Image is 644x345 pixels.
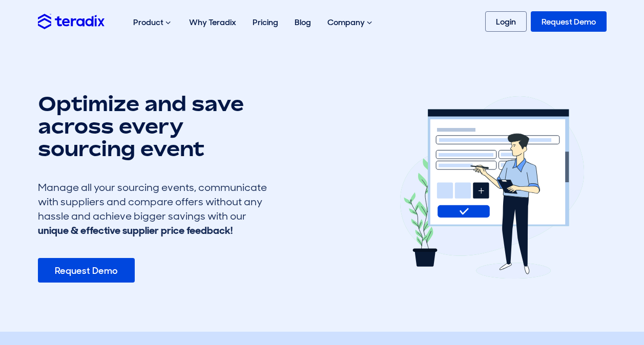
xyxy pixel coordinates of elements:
a: Request Demo [531,11,607,32]
img: Teradix logo [38,14,105,29]
a: Why Teradix [181,6,244,38]
a: Pricing [244,6,286,38]
div: Product [125,6,181,39]
a: Blog [286,6,319,38]
div: Manage all your sourcing events, communicate with suppliers and compare offers without any hassle... [38,180,284,238]
a: Request Demo [38,258,135,283]
img: erfx feature [400,96,585,279]
b: unique & effective supplier price feedback! [38,224,233,237]
h1: Optimize and save across every sourcing event [38,92,284,160]
a: Login [485,11,527,32]
div: Company [319,6,382,39]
